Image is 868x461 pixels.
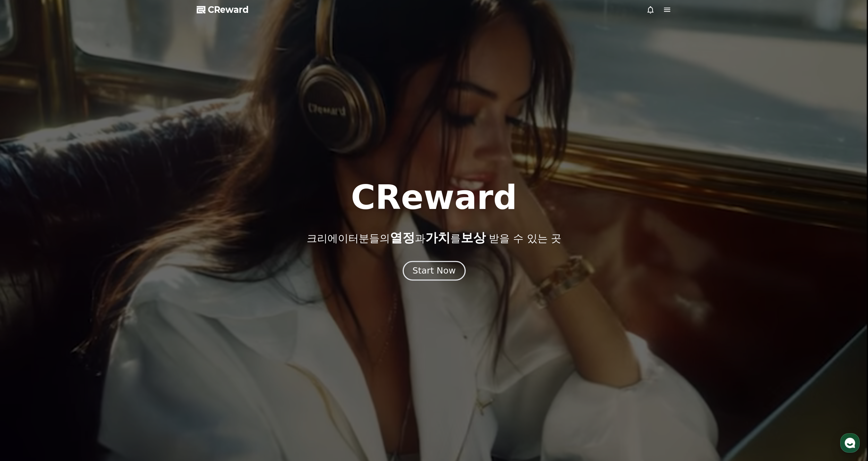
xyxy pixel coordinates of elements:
[390,230,415,245] span: 열정
[2,220,46,237] a: 홈
[412,265,456,277] div: Start Now
[351,181,517,214] h1: CReward
[307,231,561,245] p: 크리에이터분들의 과 를 받을 수 있는 곳
[22,230,26,236] span: 홈
[461,230,486,245] span: 보상
[46,220,90,237] a: 대화
[208,4,249,15] span: CReward
[425,230,450,245] span: 가치
[107,230,116,236] span: 설정
[90,220,133,237] a: 설정
[63,231,72,236] span: 대화
[402,261,465,281] button: Start Now
[404,268,464,275] a: Start Now
[197,4,249,15] a: CReward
